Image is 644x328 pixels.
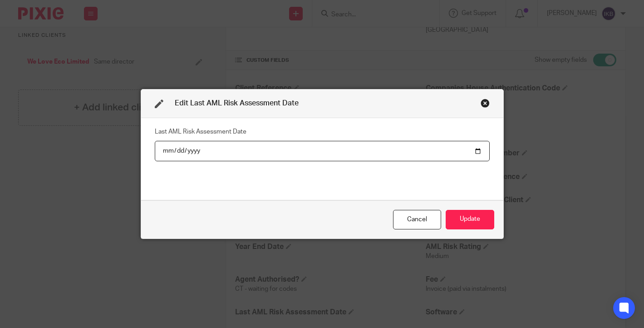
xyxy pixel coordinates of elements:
span: Edit Last AML Risk Assessment Date [175,99,299,107]
button: Update [446,210,494,229]
input: YYYY-MM-DD [155,141,490,161]
label: Last AML Risk Assessment Date [155,127,246,136]
div: Close this dialog window [393,210,441,229]
div: Close this dialog window [481,99,490,108]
